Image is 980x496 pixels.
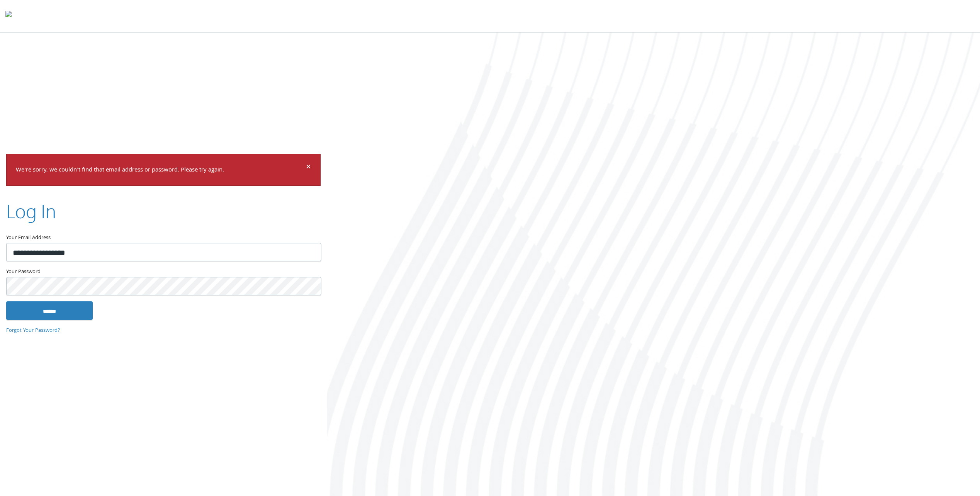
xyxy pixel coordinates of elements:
[6,267,321,277] label: Your Password
[6,198,56,224] h2: Log In
[5,8,12,24] img: todyl-logo-dark.svg
[16,165,305,176] p: We're sorry, we couldn't find that email address or password. Please try again.
[306,160,311,175] span: ×
[306,163,311,173] button: Dismiss alert
[6,326,60,335] a: Forgot Your Password?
